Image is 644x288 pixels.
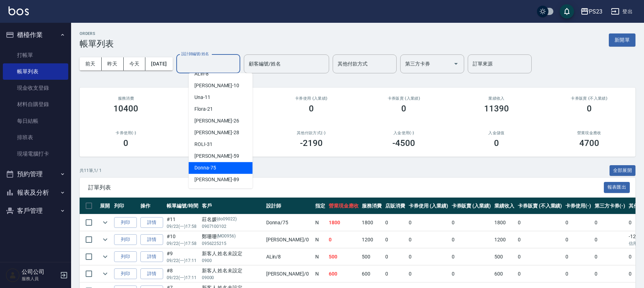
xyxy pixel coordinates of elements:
[3,129,68,146] a: 排班表
[3,47,68,63] a: 打帳單
[309,104,314,114] h3: 0
[564,266,593,282] td: 0
[273,131,349,135] h2: 其他付款方式(-)
[264,198,313,214] th: 設計師
[360,248,383,265] td: 500
[360,198,383,214] th: 服務消費
[587,104,592,114] h3: 0
[300,138,323,148] h3: -2190
[165,198,200,214] th: 帳單編號/時間
[578,4,605,19] button: PS23
[100,268,111,279] button: expand row
[593,248,627,265] td: 0
[202,240,263,247] p: 0956225215
[22,268,58,276] h5: 公司公司
[383,198,407,214] th: 店販消費
[194,105,213,113] span: Flora -21
[564,231,593,248] td: 0
[114,251,137,262] button: 列印
[194,152,239,160] span: [PERSON_NAME] -59
[493,214,516,231] td: 1800
[3,80,68,96] a: 現金收支登錄
[202,216,263,223] div: 莊名媛
[313,198,327,214] th: 指定
[273,96,349,101] h2: 卡券使用 (入業績)
[3,63,68,80] a: 帳單列表
[327,248,360,265] td: 500
[327,198,360,214] th: 營業現金應收
[360,266,383,282] td: 600
[114,268,137,279] button: 列印
[327,214,360,231] td: 1800
[80,167,102,174] p: 共 11 筆, 1 / 1
[145,57,172,70] button: [DATE]
[3,146,68,162] a: 現場電腦打卡
[181,131,257,135] h2: 第三方卡券(-)
[313,214,327,231] td: N
[493,198,516,214] th: 業績收入
[194,82,239,89] span: [PERSON_NAME] -10
[564,248,593,265] td: 0
[264,214,313,231] td: Donna /75
[139,198,165,214] th: 操作
[327,266,360,282] td: 600
[217,216,237,223] p: (do09022)
[493,231,516,248] td: 1200
[194,129,239,136] span: [PERSON_NAME] -28
[165,214,200,231] td: #11
[6,268,20,282] img: Person
[401,104,406,114] h3: 0
[124,57,146,70] button: 今天
[140,217,163,228] a: 詳情
[88,184,604,191] span: 訂單列表
[564,214,593,231] td: 0
[167,223,198,230] p: 09/22 (一) 17:58
[3,113,68,129] a: 每日結帳
[3,26,68,44] button: 櫃檯作業
[202,274,263,281] p: 09000
[516,231,564,248] td: 0
[194,117,239,125] span: [PERSON_NAME] -26
[564,198,593,214] th: 卡券使用(-)
[493,266,516,282] td: 600
[264,248,313,265] td: ALin /8
[360,214,383,231] td: 1800
[165,248,200,265] td: #9
[140,251,163,262] a: 詳情
[167,257,198,264] p: 09/22 (一) 17:11
[194,70,209,78] span: ALin -8
[407,266,450,282] td: 0
[80,39,114,49] h3: 帳單列表
[579,138,599,148] h3: 4700
[114,217,137,228] button: 列印
[459,131,535,135] h2: 入金儲值
[202,250,263,257] div: 新客人 姓名未設定
[165,231,200,248] td: #10
[165,266,200,282] td: #8
[3,183,68,202] button: 報表及分析
[181,51,209,57] label: 設計師編號/姓名
[98,198,112,214] th: 展開
[22,276,58,282] p: 服務人員
[593,214,627,231] td: 0
[593,198,627,214] th: 第三方卡券(-)
[80,57,102,70] button: 前天
[609,33,635,47] button: 新開單
[610,165,636,176] button: 全部展開
[383,248,407,265] td: 0
[407,198,450,214] th: 卡券使用 (入業績)
[516,266,564,282] td: 0
[560,4,574,19] button: save
[113,104,138,114] h3: 10400
[366,131,442,135] h2: 入金使用(-)
[200,198,264,214] th: 客戶
[140,234,163,245] a: 詳情
[264,231,313,248] td: [PERSON_NAME] /0
[123,138,128,148] h3: 0
[202,257,263,264] p: 0900
[493,248,516,265] td: 500
[112,198,139,214] th: 列印
[366,96,442,101] h2: 卡券販賣 (入業績)
[450,214,493,231] td: 0
[102,57,124,70] button: 昨天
